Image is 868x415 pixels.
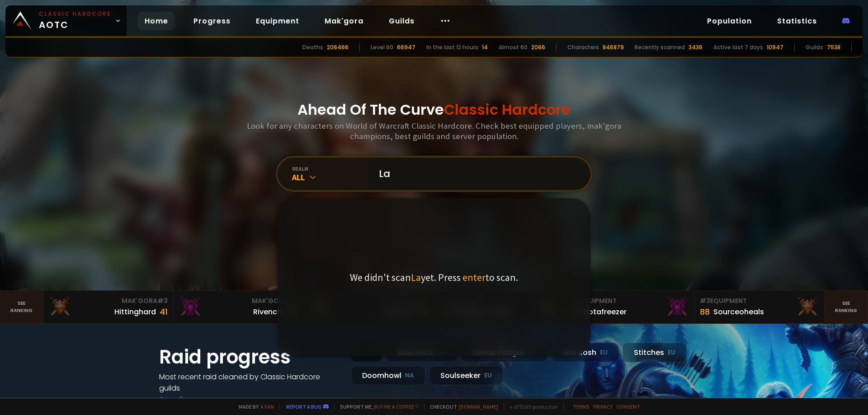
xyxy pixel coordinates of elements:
small: NA [405,371,414,380]
span: La [411,271,421,284]
div: Doomhowl [351,366,425,385]
a: Report a bug [286,403,321,410]
a: Population [700,12,759,30]
a: Guilds [382,12,422,30]
span: # 3 [700,296,710,305]
div: 3436 [689,43,703,51]
a: Home [137,12,175,30]
a: Terms [573,403,590,410]
a: [DOMAIN_NAME] [459,403,498,410]
div: 10947 [767,43,783,51]
div: Sourceoheals [713,306,764,317]
h4: Most recent raid cleaned by Classic Hardcore guilds [159,371,340,394]
a: Seeranking [825,291,868,323]
div: 2066 [531,43,545,51]
div: 846879 [603,43,624,51]
a: Mak'Gora#2Rivench100 [174,291,304,323]
a: Equipment [249,12,307,30]
span: AOTC [39,10,111,32]
div: Guilds [806,43,823,51]
p: We didn't scan yet. Press to scan. [350,271,518,284]
small: Classic Hardcore [39,10,111,18]
div: Deaths [302,43,323,51]
span: # 3 [157,296,168,305]
a: Progress [186,12,238,30]
div: Hittinghard [114,306,156,317]
div: Equipment [700,296,819,306]
input: Search a character... [373,158,580,190]
span: Classic Hardcore [444,99,571,120]
a: Buy me a coffee [374,403,419,410]
div: 66947 [397,43,415,51]
div: Nek'Rosh [552,343,619,362]
span: v. d752d5 - production [504,403,558,410]
div: Equipment [570,296,689,306]
a: a fan [260,403,274,410]
div: Mak'Gora [49,296,168,306]
a: Mak'Gora#3Hittinghard41 [43,291,174,323]
div: Mak'Gora [179,296,298,306]
div: Notafreezer [583,306,627,317]
div: In the last 12 hours [426,43,478,51]
h1: Raid progress [159,343,340,371]
small: EU [484,371,492,380]
div: Level 60 [371,43,393,51]
div: 7538 [827,43,840,51]
a: See all progress [159,394,218,405]
a: Mak'gora [317,12,371,30]
h3: Look for any characters on World of Warcraft Classic Hardcore. Check best equipped players, mak'g... [243,121,625,141]
div: Stitches [623,343,687,362]
a: #3Equipment88Sourceoheals [694,291,825,323]
a: Consent [616,403,640,410]
a: Statistics [770,12,824,30]
h1: Ahead Of The Curve [297,99,571,121]
div: 14 [482,43,488,51]
div: 41 [160,306,168,318]
div: Soulseeker [429,366,503,385]
small: EU [668,348,675,357]
div: All [292,172,368,182]
span: Support me, [334,403,419,410]
div: 206466 [327,43,349,51]
a: Privacy [593,403,613,410]
div: Recently scanned [635,43,685,51]
span: Made by [233,403,274,410]
a: #2Equipment88Notafreezer [564,291,694,323]
small: EU [600,348,608,357]
span: enter [462,271,486,284]
div: Characters [567,43,599,51]
div: Active last 7 days [713,43,763,51]
div: 88 [700,306,710,318]
a: Classic HardcoreAOTC [5,5,127,36]
div: Almost 60 [499,43,528,51]
div: realm [292,165,368,172]
div: Rivench [253,306,282,317]
span: Checkout [424,403,498,410]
